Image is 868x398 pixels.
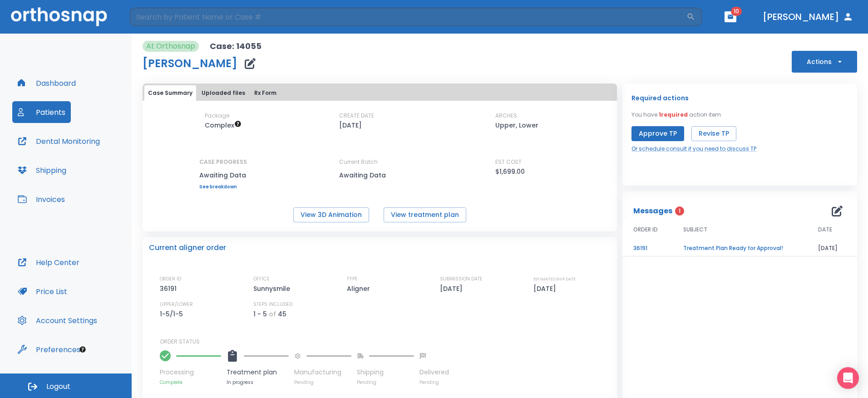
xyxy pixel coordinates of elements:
span: Logout [46,382,70,392]
p: Messages [633,206,672,216]
button: Account Settings [12,310,103,331]
td: [DATE] [807,241,857,256]
h1: [PERSON_NAME] [143,58,237,69]
p: STEPS INCLUDED [253,300,292,309]
button: Price List [12,280,73,302]
p: Complete [160,379,221,386]
p: In progress [227,379,289,386]
a: See breakdown [199,184,247,190]
button: Help Center [12,251,85,273]
div: tabs [144,85,615,101]
p: Upper, Lower [495,120,538,131]
p: Processing [160,368,221,377]
button: Uploaded files [198,85,249,101]
button: View 3D Animation [293,207,369,222]
button: Patients [12,101,71,123]
p: Pending [294,379,351,386]
button: Approve TP [631,126,684,141]
p: Aligner [347,283,373,294]
p: UPPER/LOWER [160,300,193,309]
p: 1 - 5 [253,309,267,319]
p: [DATE] [533,283,559,294]
p: EST COST [495,158,522,166]
p: At Orthosnap [146,41,195,52]
button: View treatment plan [384,207,466,222]
button: Dental Monitoring [12,130,105,152]
td: 36191 [622,241,672,256]
span: DATE [818,226,832,234]
p: Pending [419,379,449,386]
td: Treatment Plan Ready for Approval! [672,241,807,256]
span: 10 [731,7,742,16]
div: Open Intercom Messenger [837,367,859,389]
p: Delivered [419,368,449,377]
p: SUBMISSION DATE [440,275,483,283]
button: Actions [792,51,857,73]
button: Preferences [12,339,86,360]
p: Case: 14055 [210,41,261,52]
button: Dashboard [12,72,81,94]
p: ORDER STATUS [160,338,611,346]
a: Or schedule consult if you need to discuss TP [631,145,756,153]
button: Rx Form [251,85,280,101]
p: Pending [357,379,414,386]
span: 1 [675,206,684,216]
span: 1 required [659,111,688,118]
p: Awaiting Data [199,170,247,181]
p: Manufacturing [294,368,351,377]
p: of [269,309,276,319]
p: 1-5/1-5 [160,309,186,319]
p: TYPE [347,275,358,283]
span: SUBJECT [683,226,707,234]
p: Current aligner order [149,242,226,253]
p: CASE PROGRESS [199,158,247,166]
img: Orthosnap [11,7,107,26]
span: ORDER ID [633,226,658,234]
p: OFFICE [253,275,270,283]
p: Sunnysmile [253,283,293,294]
button: Shipping [12,159,72,181]
p: Required actions [631,93,689,103]
span: Up to 50 Steps (100 aligners) [205,121,242,130]
p: 45 [278,309,286,319]
p: You have action item [631,111,721,119]
p: ESTIMATED SHIP DATE [533,275,576,283]
p: Package [205,112,229,120]
div: Tooltip anchor [79,345,87,354]
p: Treatment plan [227,368,289,377]
button: Case Summary [144,85,196,101]
p: Current Batch [339,158,421,166]
p: $1,699.00 [495,166,525,177]
button: Invoices [12,188,70,210]
p: Awaiting Data [339,170,421,181]
p: [DATE] [440,283,466,294]
button: [PERSON_NAME] [759,9,857,25]
p: 36191 [160,283,180,294]
p: ORDER ID [160,275,181,283]
p: Shipping [357,368,414,377]
p: [DATE] [339,120,362,131]
input: Search by Patient Name or Case # [130,8,686,26]
p: ARCHES [495,112,517,120]
p: CREATE DATE [339,112,374,120]
button: Revise TP [691,126,736,141]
